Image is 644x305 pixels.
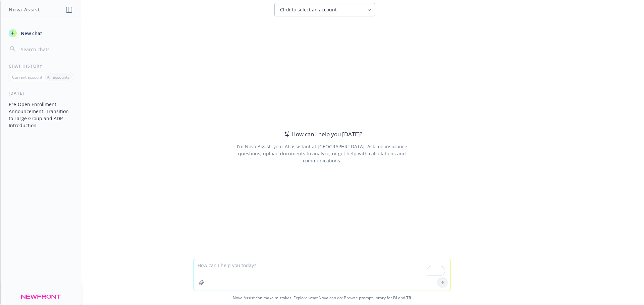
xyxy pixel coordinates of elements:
button: New chat [6,27,75,39]
button: Click to select an account [274,3,375,16]
div: [DATE] [1,90,81,96]
span: Nova Assist can make mistakes. Explore what Nova can do: Browse prompt library for and [3,291,641,305]
a: BI [393,295,397,301]
span: New chat [19,30,42,37]
span: Click to select an account [280,6,337,13]
p: Current account [12,74,42,80]
div: How can I help you [DATE]? [282,130,362,139]
textarea: To enrich screen reader interactions, please activate Accessibility in Grammarly extension settings [194,259,450,291]
p: All accounts [47,74,69,80]
input: Search chats [19,45,73,54]
a: TR [406,295,411,301]
h1: Nova Assist [9,6,40,13]
div: Chat History [1,63,81,69]
button: Pre-Open Enrollment Announcement: Transition to Large Group and ADP Introduction [6,99,75,131]
div: I'm Nova Assist, your AI assistant at [GEOGRAPHIC_DATA]. Ask me insurance questions, upload docum... [227,143,416,164]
